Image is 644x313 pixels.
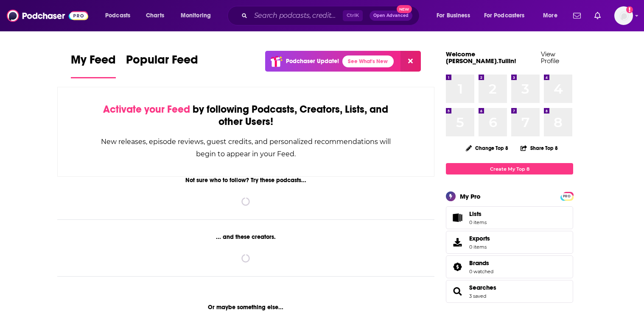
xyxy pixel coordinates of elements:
[469,244,490,250] span: 0 items
[57,304,434,311] div: Or maybe something else...
[397,5,412,13] span: New
[543,10,557,22] span: More
[449,236,466,248] span: Exports
[469,235,490,242] span: Exports
[469,210,487,218] span: Lists
[449,285,466,297] a: Searches
[446,163,573,175] a: Create My Top 8
[614,6,633,25] span: Logged in as Maria.Tullin
[446,280,573,303] span: Searches
[484,10,525,22] span: For Podcasters
[479,9,537,22] button: open menu
[235,6,428,25] div: Search podcasts, credits, & more...
[431,9,481,22] button: open menu
[469,219,487,225] span: 0 items
[373,14,409,18] span: Open Advanced
[126,53,198,78] a: Popular Feed
[449,212,466,224] span: Lists
[469,259,489,267] span: Brands
[446,50,516,65] a: Welcome [PERSON_NAME].Tullin!
[103,103,190,116] span: Activate your Feed
[181,10,211,22] span: Monitoring
[100,136,392,160] div: New releases, episode reviews, guest credits, and personalized recommendations will begin to appe...
[100,103,392,128] div: by following Podcasts, Creators, Lists, and other Users!
[591,8,604,23] a: Show notifications dropdown
[57,233,434,241] div: ... and these creators.
[626,6,633,13] svg: Add a profile image
[71,53,116,72] span: My Feed
[461,143,513,153] button: Change Top 8
[562,193,572,199] span: PRO
[146,10,164,22] span: Charts
[251,9,343,22] input: Search podcasts, credits, & more...
[460,192,481,200] div: My Pro
[175,9,222,22] button: open menu
[614,6,633,25] button: Show profile menu
[446,255,573,278] span: Brands
[71,53,116,78] a: My Feed
[570,8,584,23] a: Show notifications dropdown
[520,140,558,156] button: Share Top 8
[614,6,633,25] img: User Profile
[562,193,572,199] a: PRO
[99,9,141,22] button: open menu
[469,284,496,291] a: Searches
[140,9,169,22] a: Charts
[469,269,493,274] a: 0 watched
[105,10,130,22] span: Podcasts
[286,58,339,65] p: Podchaser Update!
[449,261,466,273] a: Brands
[437,10,470,22] span: For Business
[469,259,493,267] a: Brands
[446,206,573,229] a: Lists
[541,50,559,65] a: View Profile
[342,55,394,67] a: See What's New
[469,293,486,299] a: 3 saved
[343,10,363,21] span: Ctrl K
[57,177,434,184] div: Not sure who to follow? Try these podcasts...
[126,53,198,72] span: Popular Feed
[370,11,412,21] button: Open AdvancedNew
[537,9,568,22] button: open menu
[7,8,88,24] img: Podchaser - Follow, Share and Rate Podcasts
[469,210,482,218] span: Lists
[446,231,573,254] a: Exports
